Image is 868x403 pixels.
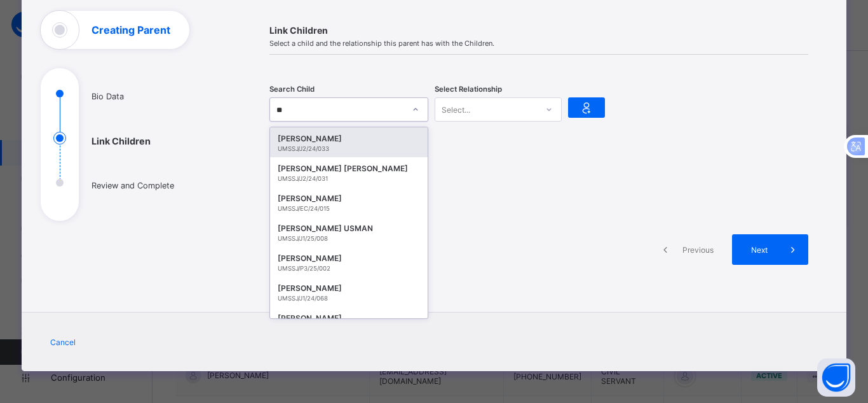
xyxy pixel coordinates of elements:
div: UMSSJ/J1/25/008 [278,235,420,242]
span: Search Child [269,85,315,94]
div: [PERSON_NAME] [278,132,420,145]
div: UMSSJ/J2/24/031 [278,175,420,182]
h1: Creating Parent [92,25,170,35]
span: Link Children [269,25,808,36]
span: Select Relationship [435,85,502,94]
span: Cancel [50,337,76,347]
button: Open asap [817,358,855,397]
div: UMSSJ/J2/24/033 [278,145,420,152]
span: Previous [681,245,715,255]
div: Select... [442,97,470,122]
div: [PERSON_NAME] [278,312,420,325]
div: [PERSON_NAME] [278,252,420,265]
div: UMSSJ/EC/24/015 [278,205,420,212]
div: [PERSON_NAME] [278,192,420,205]
div: [PERSON_NAME] [278,282,420,295]
span: Select a child and the relationship this parent has with the Children. [269,39,808,48]
span: Next [742,245,778,255]
div: UMSSJ/J1/24/068 [278,295,420,302]
div: [PERSON_NAME] [PERSON_NAME] [278,162,420,175]
div: [PERSON_NAME] USMAN [278,222,420,235]
div: UMSSJ/P3/25/002 [278,265,420,272]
